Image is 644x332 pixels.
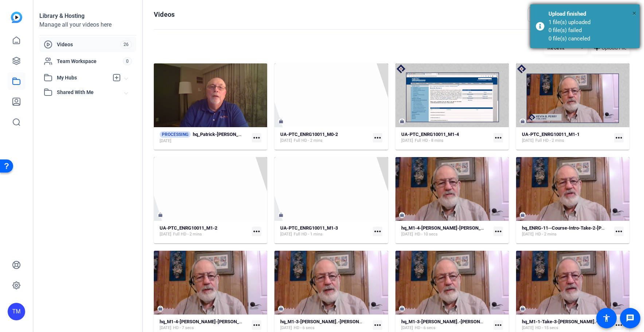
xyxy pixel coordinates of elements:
[280,132,338,137] strong: UA-PTC_ENRG10011_M0-2
[401,319,570,324] strong: hq_M1-3-[PERSON_NAME].-[PERSON_NAME]-2025-08-27-11-27-51-090-0 Outro
[173,325,194,331] span: HD - 7 secs
[173,231,202,237] span: Full HD - 2 mins
[493,133,503,142] mat-icon: more_horiz
[493,320,503,330] mat-icon: more_horiz
[614,227,624,236] mat-icon: more_horiz
[401,231,413,237] span: [DATE]
[401,132,491,144] a: UA-PTC_ENRG10011_M1-4[DATE]Full HD - 8 mins
[280,319,370,331] a: hq_M1-3-[PERSON_NAME].-[PERSON_NAME]-2025-08-27-11-27-51-090-0 Intro[DATE]HD - 6 secs
[373,133,382,142] mat-icon: more_horiz
[614,320,624,330] mat-icon: more_horiz
[602,314,611,323] mat-icon: accessibility
[39,70,136,85] mat-expansion-panel-header: My Hubs
[549,18,634,43] div: 1 file(s) uploaded 0 file(s) failed 0 file(s) canceled
[522,138,534,144] span: [DATE]
[154,10,175,19] h1: Videos
[493,227,503,236] mat-icon: more_horiz
[160,131,249,144] a: PROCESSINGhq_Patrick-[PERSON_NAME]-UAPTC-ENRG10001-M1-1-Intro and Outro[DATE]
[401,138,413,144] span: [DATE]
[160,131,191,138] span: PROCESSING
[11,12,22,23] img: blue-gradient.svg
[535,325,558,331] span: HD - 15 secs
[535,231,557,237] span: HD - 2 mins
[373,227,382,236] mat-icon: more_horiz
[614,133,624,142] mat-icon: more_horiz
[626,314,635,323] mat-icon: message
[522,325,534,331] span: [DATE]
[373,320,382,330] mat-icon: more_horiz
[160,225,217,231] strong: UA-PTC_ENRG10011_M1-2
[280,325,292,331] span: [DATE]
[160,325,171,331] span: [DATE]
[415,231,438,237] span: HD - 10 secs
[252,227,261,236] mat-icon: more_horiz
[252,320,261,330] mat-icon: more_horiz
[522,132,579,137] strong: UA-PTC_ENRG10011_M1-1
[294,138,323,144] span: Full HD - 2 mins
[401,319,491,331] a: hq_M1-3-[PERSON_NAME].-[PERSON_NAME]-2025-08-27-11-27-51-090-0 Outro[DATE]HD - 6 secs
[39,85,136,99] mat-expansion-panel-header: Shared With Me
[193,132,343,137] strong: hq_Patrick-[PERSON_NAME]-UAPTC-ENRG10001-M1-1-Intro and Outro
[522,231,534,237] span: [DATE]
[280,132,370,144] a: UA-PTC_ENRG10011_M0-2[DATE]Full HD - 2 mins
[160,319,327,324] strong: hq_M1-4-[PERSON_NAME]-[PERSON_NAME]-2025-08-27-11-35-33-090-0 Outro
[57,58,123,65] span: Team Workspace
[294,231,323,237] span: Full HD - 1 mins
[294,325,315,331] span: HD - 6 secs
[549,10,634,18] div: Upload finished
[591,41,629,54] button: Upload File
[280,319,447,324] strong: hq_M1-3-[PERSON_NAME].-[PERSON_NAME]-2025-08-27-11-27-51-090-0 Intro
[280,225,370,237] a: UA-PTC_ENRG10011_M1-3[DATE]Full HD - 1 mins
[57,74,109,82] span: My Hubs
[160,138,171,144] span: [DATE]
[57,89,125,96] span: Shared With Me
[39,12,136,20] div: Library & Hosting
[120,40,132,48] span: 26
[415,138,444,144] span: Full HD - 8 mins
[535,138,564,144] span: Full HD - 2 mins
[160,319,249,331] a: hq_M1-4-[PERSON_NAME]-[PERSON_NAME]-2025-08-27-11-35-33-090-0 Outro[DATE]HD - 7 secs
[522,319,611,331] a: hq_M1-1-Take-3-[PERSON_NAME].-[PERSON_NAME]-2025-08-27-11-17-25-344-0 Intro[DATE]HD - 15 secs
[280,225,338,231] strong: UA-PTC_ENRG10011_M1-3
[160,225,249,237] a: UA-PTC_ENRG10011_M1-2[DATE]Full HD - 2 mins
[123,57,132,65] span: 0
[8,303,25,320] div: TM
[522,225,611,237] a: hq_ENRG-11--Course-Intro-Take-2-[PERSON_NAME].-[PERSON_NAME]-2025-08-27-11-56-21-587-0[DATE]HD - ...
[522,132,611,144] a: UA-PTC_ENRG10011_M1-1[DATE]Full HD - 2 mins
[632,9,636,17] span: ×
[401,325,413,331] span: [DATE]
[280,231,292,237] span: [DATE]
[401,225,491,237] a: hq_M1-4-[PERSON_NAME]-[PERSON_NAME]-2025-08-27-11-35-33-090-0 Intro[DATE]HD - 10 secs
[632,8,636,19] button: Close
[39,20,136,29] div: Manage all your videos here
[280,138,292,144] span: [DATE]
[160,231,171,237] span: [DATE]
[415,325,436,331] span: HD - 6 secs
[252,133,261,142] mat-icon: more_horiz
[57,41,120,48] span: Videos
[401,225,567,231] strong: hq_M1-4-[PERSON_NAME]-[PERSON_NAME]-2025-08-27-11-35-33-090-0 Intro
[401,132,459,137] strong: UA-PTC_ENRG10011_M1-4
[547,45,565,51] span: Recent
